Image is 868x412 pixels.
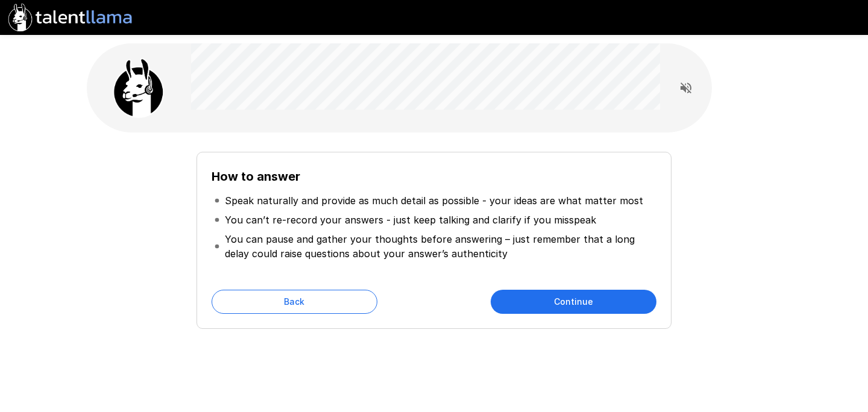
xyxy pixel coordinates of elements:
p: You can pause and gather your thoughts before answering – just remember that a long delay could r... [225,232,654,261]
button: Continue [491,290,656,314]
p: Speak naturally and provide as much detail as possible - your ideas are what matter most [225,193,643,208]
p: You can’t re-record your answers - just keep talking and clarify if you misspeak [225,213,596,227]
button: Back [212,290,377,314]
button: Read questions aloud [674,76,698,100]
b: How to answer [212,169,300,184]
img: llama_clean.png [108,58,169,118]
